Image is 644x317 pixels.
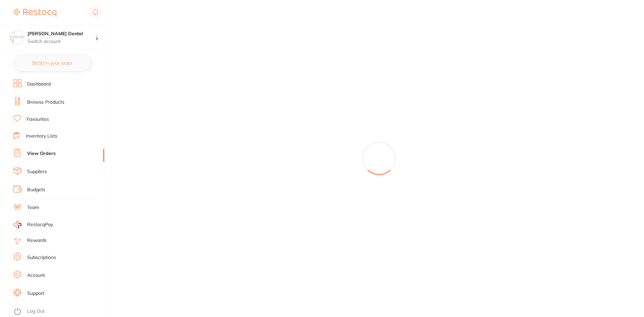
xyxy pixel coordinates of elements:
[27,237,47,244] a: Rewards
[13,55,91,71] button: $0.00 in your order
[27,221,53,228] span: RestocqPay
[26,116,49,123] a: Favourites
[27,187,45,193] a: Budgets
[26,133,57,140] a: Inventory Lists
[13,221,53,228] a: RestocqPay
[27,254,56,261] a: Subscriptions
[27,150,56,157] a: View Orders
[27,204,39,211] a: Team
[27,81,51,88] a: Dashboard
[27,290,44,297] a: Support
[13,221,21,228] img: RestocqPay
[10,31,24,44] img: Hornsby Dental
[13,5,56,20] a: Restocq Logo
[13,9,56,17] img: Restocq Logo
[13,306,102,317] button: Log Out
[28,38,95,45] p: Switch account
[27,168,47,175] a: Suppliers
[28,31,95,37] h4: Hornsby Dental
[27,272,45,279] a: Account
[27,308,45,315] a: Log Out
[27,99,64,106] a: Browse Products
